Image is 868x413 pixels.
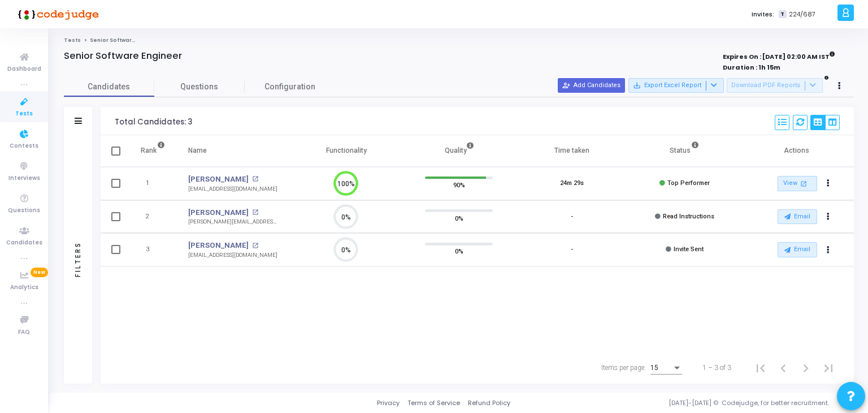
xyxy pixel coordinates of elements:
mat-icon: save_alt [633,81,641,89]
div: - [571,212,573,222]
label: Invites: [752,10,774,19]
h4: Senior Software Engineer [64,50,182,62]
th: Status [628,135,741,167]
div: Items per page: [601,363,646,373]
a: [PERSON_NAME] [188,207,249,218]
span: Configuration [264,81,315,93]
span: 90% [453,179,465,191]
span: Top Performer [667,179,710,187]
button: Add Candidates [558,78,625,93]
mat-icon: person_add_alt [562,81,570,89]
span: Interviews [8,174,40,183]
div: View Options [810,115,840,130]
a: Privacy [377,398,400,408]
th: Quality [403,135,516,167]
div: [EMAIL_ADDRESS][DOMAIN_NAME] [188,185,277,193]
mat-icon: open_in_new [252,243,258,249]
strong: Duration : 1h 15m [723,63,780,72]
button: Export Excel Report [628,78,724,93]
div: 24m 29s [560,179,584,188]
span: Dashboard [7,64,41,74]
div: Time taken [554,144,589,157]
mat-select: Items per page: [650,364,682,372]
strong: Expires On : [DATE] 02:00 AM IST [723,49,835,62]
button: Actions [821,242,836,258]
a: View [778,176,817,191]
span: 0% [455,212,463,223]
button: Email [778,242,817,257]
span: Tests [15,109,33,119]
span: Questions [8,206,40,216]
button: Email [778,209,817,224]
span: 0% [455,246,463,257]
div: 1 – 3 of 3 [702,363,731,373]
span: Senior Software Engineer [90,37,162,44]
mat-icon: open_in_new [252,209,258,216]
a: Terms of Service [407,398,460,408]
span: Questions [154,81,245,93]
td: 2 [129,200,177,234]
div: Name [188,144,207,157]
th: Functionality [290,135,403,167]
span: Candidates [6,238,42,248]
button: Last page [817,356,840,379]
nav: breadcrumb [64,37,854,44]
mat-icon: open_in_new [252,176,258,182]
div: [DATE]-[DATE] © Codejudge, for better recruitment. [510,398,854,408]
th: Actions [741,135,854,167]
span: Contests [10,141,38,151]
a: Tests [64,37,81,44]
div: [PERSON_NAME][EMAIL_ADDRESS][DOMAIN_NAME] [188,218,279,226]
td: 1 [129,167,177,200]
span: New [31,268,48,277]
button: First page [749,356,772,379]
div: - [571,245,573,255]
button: Previous page [772,356,795,379]
button: Download PDF Reports [727,78,823,93]
button: Actions [821,176,836,192]
span: Invite Sent [674,246,704,253]
span: 15 [650,364,658,372]
img: logo [14,3,99,25]
a: [PERSON_NAME] [188,240,249,251]
div: Filters [73,197,83,321]
span: Candidates [64,81,154,93]
span: 224/687 [789,10,815,19]
td: 3 [129,233,177,266]
span: T [779,10,786,19]
span: Read Instructions [663,213,714,220]
span: FAQ [18,328,30,337]
button: Actions [821,209,836,225]
a: [PERSON_NAME] [188,174,249,185]
button: Next page [795,356,817,379]
span: Analytics [10,283,38,292]
mat-icon: open_in_new [799,179,809,188]
th: Rank [129,135,177,167]
div: Total Candidates: 3 [115,118,192,127]
div: [EMAIL_ADDRESS][DOMAIN_NAME] [188,251,277,260]
a: Refund Policy [468,398,510,408]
